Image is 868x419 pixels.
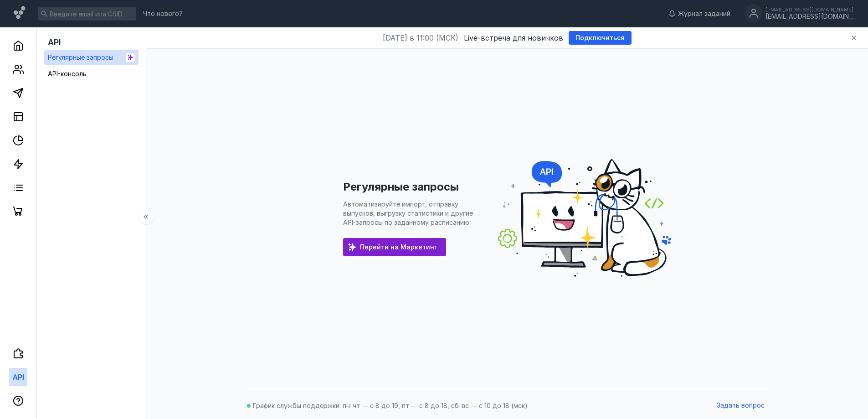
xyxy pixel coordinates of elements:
[44,50,139,65] a: Регулярные запросы
[343,238,446,256] a: Перейти на Маркетинг
[253,402,528,409] span: График службы поддержки: пн-чт — с 8 до 19, пт — с 8 до 18, сб-вс — с 10 до 18 (мск)
[139,10,187,17] a: Что нового?
[664,9,735,18] a: Журнал заданий
[44,67,139,81] a: API-консоль
[717,402,765,409] span: Задать вопрос
[48,37,61,47] span: API
[383,32,458,43] span: [DATE] в 11:00 (МСК)
[712,399,769,413] button: Задать вопрос
[575,34,625,42] span: Подключиться
[765,7,857,12] div: [EMAIL_ADDRESS][DOMAIN_NAME]
[343,180,459,193] h1: Регулярные запросы
[464,32,563,43] span: Live-встреча для новичков
[360,243,437,251] span: Перейти на Маркетинг
[343,200,473,226] p: Автоматизируйте импорт, отправку выпусков, выгрузку статистики и другие API-запросы по заданному ...
[765,13,857,21] div: [EMAIL_ADDRESS][DOMAIN_NAME]
[143,10,183,17] span: Что нового?
[48,70,87,78] span: API-консоль
[569,31,632,45] button: Подключиться
[38,7,136,21] input: Введите email или CSID
[678,9,730,18] span: Журнал заданий
[48,53,113,61] span: Регулярные запросы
